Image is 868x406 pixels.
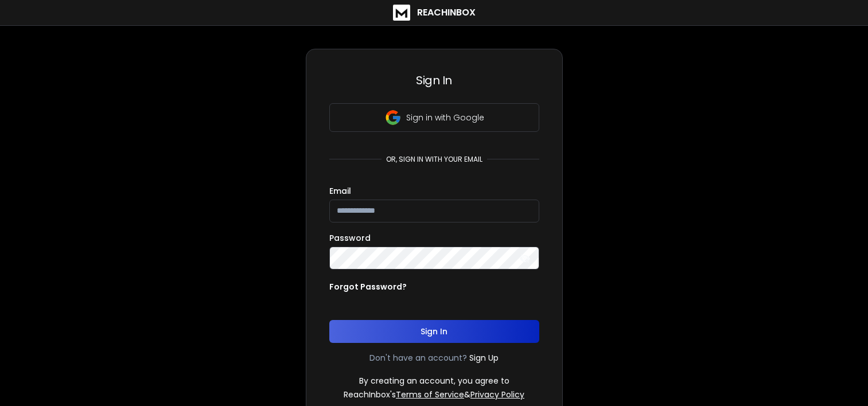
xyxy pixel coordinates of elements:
p: Forgot Password? [329,281,407,292]
p: ReachInbox's & [344,389,524,400]
a: Terms of Service [396,389,464,400]
h1: ReachInbox [417,6,476,19]
button: Sign In [329,320,539,343]
p: or, sign in with your email [382,155,487,164]
label: Password [329,234,371,242]
label: Email [329,187,351,195]
a: Privacy Policy [470,389,524,400]
a: Sign Up [469,352,499,364]
p: Don't have an account? [369,352,467,364]
h3: Sign In [329,72,539,88]
button: Sign in with Google [329,103,539,132]
a: ReachInbox [393,5,476,21]
p: Sign in with Google [406,112,484,123]
img: logo [393,5,410,21]
p: By creating an account, you agree to [359,375,509,387]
